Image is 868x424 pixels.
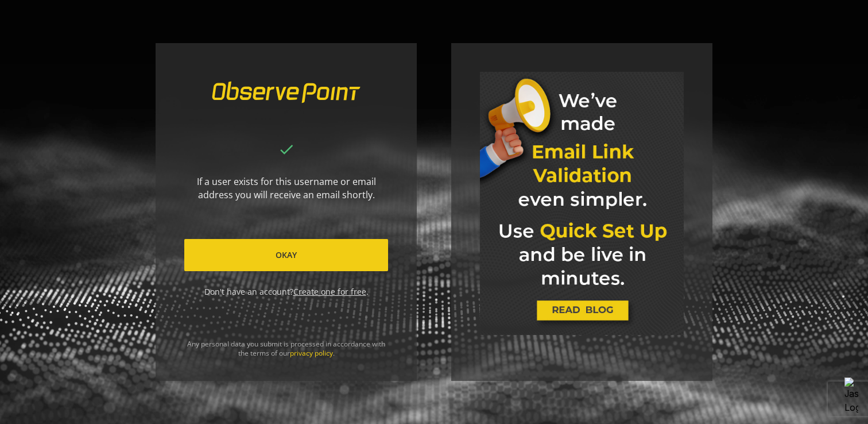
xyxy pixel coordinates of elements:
a: privacy policy [290,348,333,358]
mat-icon: done [278,141,295,158]
div: If a user exists for this username or email address you will receive an email shortly. [184,175,388,202]
div: Any personal data you submit is processed in accordance with the terms of our . [156,340,417,381]
a: Create one for free [293,286,366,297]
div: Don't have an account? . [184,286,388,298]
span: Okay [276,245,297,265]
button: Okay [184,239,388,271]
img: marketing-banner.jpg [480,72,684,335]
